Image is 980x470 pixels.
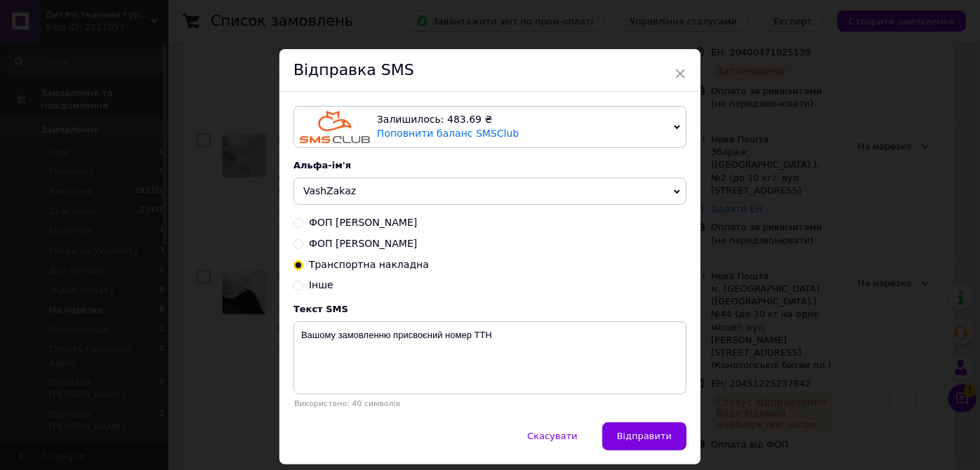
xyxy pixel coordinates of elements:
div: Текст SMS [293,304,687,314]
div: Залишилось: 483.69 ₴ [377,113,668,127]
div: Відправка SMS [279,49,701,92]
span: Інше [309,279,333,290]
span: Скасувати [527,431,577,441]
span: Альфа-ім'я [293,160,351,170]
span: Відправити [617,431,672,441]
button: Відправити [602,422,687,450]
span: Транспортна накладна [309,259,429,270]
button: Скасувати [512,422,592,450]
div: Використано: 40 символів [293,399,687,408]
span: VashZakaz [303,185,356,196]
span: × [674,62,687,86]
span: ФОП [PERSON_NAME] [309,238,417,249]
textarea: Вашому замовленню присвоєний номер ТТН [293,321,687,394]
a: Поповнити баланс SMSClub [377,128,519,139]
span: ФОП [PERSON_NAME] [309,217,417,228]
